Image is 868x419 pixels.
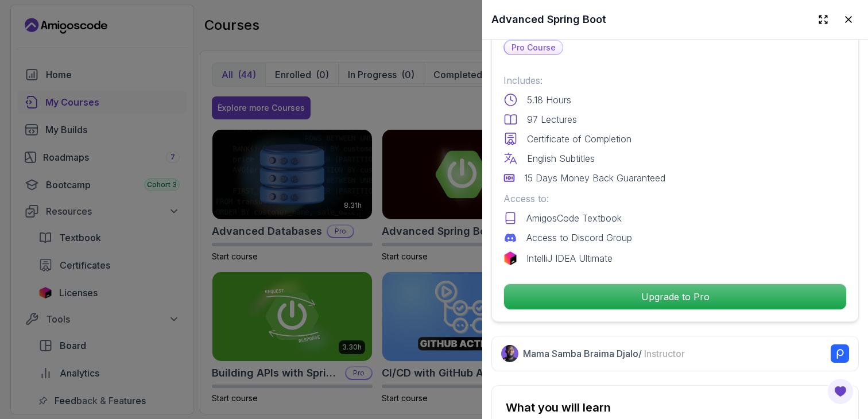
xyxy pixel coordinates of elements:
[527,112,577,126] p: 97 Lectures
[503,284,847,310] button: Upgrade to Pro
[524,171,665,185] p: 15 Days Money Back Guaranteed
[527,132,631,146] p: Certificate of Completion
[491,11,606,28] h2: Advanced Spring Boot
[526,211,622,225] p: AmigosCode Textbook
[827,378,854,405] button: Open Feedback Button
[505,41,563,55] p: Pro Course
[644,348,685,359] span: Instructor
[526,251,613,265] p: IntelliJ IDEA Ultimate
[503,192,847,205] p: Access to:
[504,284,846,309] p: Upgrade to Pro
[503,251,517,265] img: jetbrains logo
[527,93,571,107] p: 5.18 Hours
[527,152,595,165] p: English Subtitles
[506,399,844,416] h2: What you will learn
[526,231,632,245] p: Access to Discord Group
[813,9,834,30] button: Expand drawer
[501,345,518,362] img: Nelson Djalo
[503,73,847,87] p: Includes:
[523,347,685,360] p: Mama Samba Braima Djalo /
